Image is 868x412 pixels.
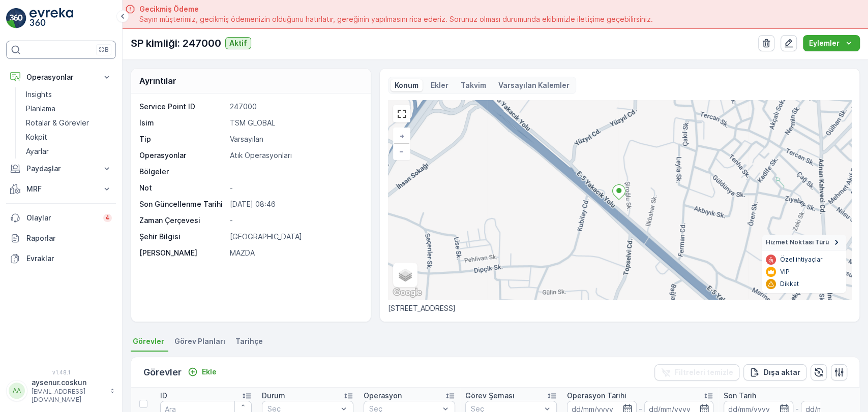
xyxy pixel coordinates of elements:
button: Dışa aktar [743,364,806,381]
a: Raporlar [6,228,116,248]
p: Operasyonlar [139,150,226,161]
p: Kokpit [26,132,47,142]
p: Ekle [202,367,217,377]
p: Operasyon Tarihi [567,391,626,401]
p: [PERSON_NAME] [139,248,226,258]
p: Zaman Çerçevesi [139,215,226,226]
p: Takvim [461,80,486,90]
p: Planlama [26,104,55,114]
p: Operasyon [364,391,402,401]
p: Şehir Bilgisi [139,232,226,242]
a: Uzaklaştır [394,144,409,159]
p: ID [160,391,167,401]
img: logo_light-DOdMpM7g.png [29,8,73,28]
summary: Hizmet Noktası Türü [762,235,846,250]
p: VIP [780,268,790,276]
p: Raporlar [26,233,112,243]
p: Olaylar [26,213,97,223]
p: Paydaşlar [26,164,96,174]
a: Insights [22,87,116,102]
p: İsim [139,118,226,128]
span: Gecikmiş Ödeme [139,4,653,14]
p: Görevler [143,365,182,379]
p: [STREET_ADDRESS] [388,303,851,313]
p: 247000 [230,102,360,112]
p: Ekler [431,80,448,90]
p: SP kimliği: 247000 [131,36,221,51]
p: aysenur.coskun [32,377,105,388]
a: Planlama [22,102,116,116]
button: Ekle [184,366,221,378]
span: Tarihçe [235,336,263,346]
p: [EMAIL_ADDRESS][DOMAIN_NAME] [32,388,105,404]
span: Hizmet Noktası Türü [766,238,829,246]
a: Kokpit [22,130,116,144]
p: Ayarlar [26,146,49,156]
img: Google [391,286,424,299]
p: Özel ihtiyaçlar [780,256,823,264]
p: Konum [395,80,418,90]
p: - [230,215,360,226]
p: Service Point ID [139,102,226,112]
p: 4 [105,214,110,222]
p: [GEOGRAPHIC_DATA] [230,232,360,242]
div: AA [9,383,25,399]
p: Varsayılan Kalemler [498,80,570,90]
button: Filtreleri temizle [654,364,739,381]
p: TSM GLOBAL [230,118,360,128]
p: MRF [26,184,96,194]
p: - [230,183,360,193]
button: MRF [6,179,116,199]
a: Evraklar [6,248,116,269]
p: Eylemler [809,38,840,48]
span: Görevler [133,336,164,346]
p: Operasyonlar [26,72,96,82]
a: Bu bölgeyi Google Haritalar'da açın (yeni pencerede açılır) [391,286,424,299]
p: Bölgeler [139,167,226,177]
p: [DATE] 08:46 [230,199,360,209]
button: Aktif [225,37,251,49]
p: Rotalar & Görevler [26,118,89,128]
p: Filtreleri temizle [675,367,733,377]
a: Layers [394,264,416,286]
p: Tip [139,134,226,144]
span: v 1.48.1 [6,369,116,375]
p: Evraklar [26,253,112,264]
p: Aktif [229,38,247,48]
p: Dışa aktar [764,367,800,377]
p: Görev Şeması [465,391,515,401]
p: Son Güncellenme Tarihi [139,199,226,209]
span: − [399,147,404,155]
button: Operasyonlar [6,67,116,87]
p: Ayrıntılar [139,75,176,87]
p: Varsayılan [230,134,360,144]
p: Insights [26,89,52,100]
p: Dikkat [780,280,799,288]
span: Sayın müşterimiz, gecikmiş ödemenizin olduğunu hatırlatır, gereğinin yapılmasını rica ederiz. Sor... [139,14,653,24]
button: AAaysenur.coskun[EMAIL_ADDRESS][DOMAIN_NAME] [6,377,116,404]
span: + [400,132,404,140]
p: Atık Operasyonları [230,150,360,161]
a: Rotalar & Görevler [22,116,116,130]
p: ⌘B [99,46,109,54]
a: Yakınlaştır [394,129,409,144]
a: Ayarlar [22,144,116,159]
p: MAZDA [230,248,360,258]
img: logo [6,8,26,28]
p: Not [139,183,226,193]
a: View Fullscreen [394,106,409,121]
a: Olaylar4 [6,208,116,228]
p: Durum [262,391,285,401]
button: Eylemler [803,35,860,51]
span: Görev Planları [174,336,225,346]
button: Paydaşlar [6,159,116,179]
p: Son Tarih [724,391,756,401]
